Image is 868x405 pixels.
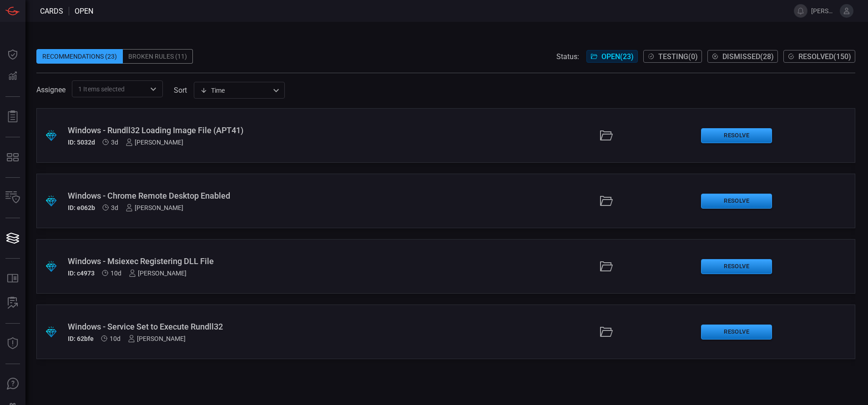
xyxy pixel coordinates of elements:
button: Rule Catalog [2,268,24,290]
div: Windows - Rundll32 Loading Image File (APT41) [68,125,354,135]
button: Detections [2,65,24,87]
div: Windows - Chrome Remote Desktop Enabled [68,191,354,200]
button: Resolve [701,194,772,209]
span: Aug 10, 2025 9:10 AM [111,270,121,277]
h5: ID: e062b [68,204,95,211]
div: Windows - Service Set to Execute Rundll32 [68,322,354,331]
span: Cards [40,7,63,15]
button: Open(23) [586,50,638,63]
button: Reports [2,106,24,128]
button: Dismissed(28) [707,50,778,63]
button: Threat Intelligence [2,333,24,355]
button: Inventory [2,187,24,209]
div: [PERSON_NAME] [126,204,183,211]
span: Aug 17, 2025 9:25 AM [111,204,118,211]
div: Broken Rules (11) [123,49,193,64]
div: [PERSON_NAME] [129,270,187,277]
span: Assignee [36,85,66,94]
button: Resolved(150) [783,50,855,63]
button: Resolve [701,259,772,274]
button: ALERT ANALYSIS [2,292,24,314]
button: Cards [2,227,24,249]
span: Resolved ( 150 ) [798,52,851,61]
button: Dashboard [2,44,24,65]
button: Open [147,83,160,95]
button: MITRE - Detection Posture [2,146,24,168]
h5: ID: 5032d [68,139,95,146]
span: [PERSON_NAME].[PERSON_NAME] [811,7,836,15]
button: Ask Us A Question [2,373,24,395]
span: 1 Items selected [78,85,125,94]
div: Time [200,86,270,95]
h5: ID: 62bfe [68,335,94,342]
span: Aug 10, 2025 9:09 AM [110,335,121,342]
button: Resolve [701,128,772,143]
span: Aug 17, 2025 9:26 AM [111,139,118,146]
span: Status: [556,52,579,61]
label: sort [174,86,187,95]
button: Testing(0) [643,50,702,63]
div: Recommendations (23) [36,49,123,64]
button: Resolve [701,325,772,340]
span: Open ( 23 ) [601,52,634,61]
div: [PERSON_NAME] [126,139,183,146]
div: Windows - Msiexec Registering DLL File [68,256,354,266]
span: Testing ( 0 ) [658,52,698,61]
h5: ID: c4973 [68,270,95,277]
div: [PERSON_NAME] [128,335,186,342]
span: Dismissed ( 28 ) [722,52,774,61]
span: open [75,7,93,15]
